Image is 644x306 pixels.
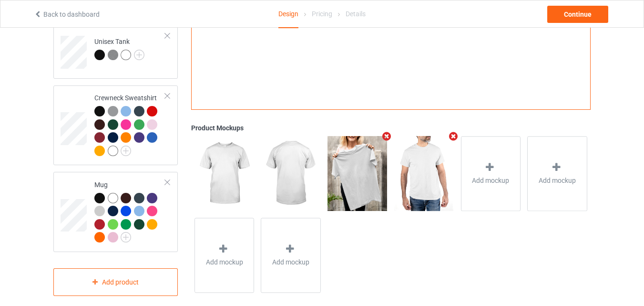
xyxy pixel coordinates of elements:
span: Add mockup [472,176,509,185]
div: Pricing [312,0,332,27]
img: svg+xml;base64,PD94bWwgdmVyc2lvbj0iMS4wIiBlbmNvZGluZz0iVVRGLTgiPz4KPHN2ZyB3aWR0aD0iMjJweCIgaGVpZ2... [121,232,131,243]
div: Design [278,0,298,28]
img: regular.jpg [261,136,320,211]
span: Add mockup [272,257,309,267]
div: Details [346,0,366,27]
div: Mug [53,172,178,252]
img: regular.jpg [194,136,254,211]
i: Remove mockup [447,131,459,141]
div: Add mockup [461,136,521,211]
div: Mug [94,180,165,242]
div: Add mockup [261,218,321,293]
div: Continue [547,6,608,23]
div: Crewneck Sweatshirt [94,93,165,155]
img: heather_texture.png [108,50,118,60]
div: Add mockup [194,218,255,293]
span: Add mockup [206,257,243,267]
img: regular.jpg [394,136,454,211]
img: svg+xml;base64,PD94bWwgdmVyc2lvbj0iMS4wIiBlbmNvZGluZz0iVVRGLTgiPz4KPHN2ZyB3aWR0aD0iMjJweCIgaGVpZ2... [121,146,131,156]
span: Add mockup [539,176,576,185]
img: svg+xml;base64,PD94bWwgdmVyc2lvbj0iMS4wIiBlbmNvZGluZz0iVVRGLTgiPz4KPHN2ZyB3aWR0aD0iMjJweCIgaGVpZ2... [134,50,144,60]
i: Remove mockup [381,131,393,141]
div: Unisex Tank [94,37,144,60]
div: Unisex Tank [53,25,178,79]
div: Crewneck Sweatshirt [53,85,178,165]
img: regular.jpg [327,136,387,211]
div: Add mockup [527,136,587,211]
a: Back to dashboard [34,11,100,18]
div: Add product [53,268,178,296]
div: Product Mockups [191,123,591,133]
